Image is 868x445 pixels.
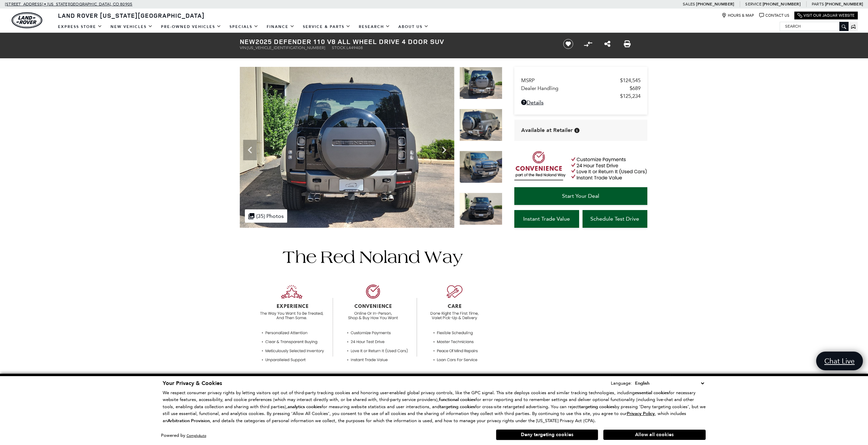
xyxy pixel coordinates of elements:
span: $124,545 [620,77,641,84]
button: Deny targeting cookies [496,429,598,440]
a: land-rover [12,12,42,28]
a: [PHONE_NUMBER] [825,1,863,7]
a: Specials [225,21,263,33]
a: About Us [394,21,433,33]
h1: 2025 Defender 110 V8 All Wheel Drive 4 Door SUV [240,38,552,45]
span: MSRP [521,77,620,84]
a: Details [521,99,641,106]
span: L449408 [347,45,363,50]
strong: functional cookies [439,397,475,403]
strong: New [240,37,255,46]
div: Next [437,140,451,160]
span: Instant Trade Value [523,216,570,222]
a: ComplyAuto [187,433,206,438]
div: Language: [611,381,632,385]
a: Service & Parts [299,21,355,33]
img: New 2025 Carpathian Grey LAND ROVER V8 image 13 [459,109,502,141]
a: [PHONE_NUMBER] [763,1,800,7]
a: Privacy Policy [627,411,655,416]
a: Finance [263,21,299,33]
span: Your Privacy & Cookies [163,380,222,387]
span: Available at Retailer [521,127,573,134]
span: Dealer Handling [521,85,630,91]
a: Dealer Handling $689 [521,85,641,91]
a: Print this New 2025 Defender 110 V8 All Wheel Drive 4 Door SUV [624,40,631,48]
strong: essential cookies [635,390,669,396]
iframe: YouTube video player [514,231,647,339]
a: Chat Live [816,352,863,370]
span: Land Rover [US_STATE][GEOGRAPHIC_DATA] [58,11,205,19]
span: Sales [683,2,695,6]
div: Vehicle is in stock and ready for immediate delivery. Due to demand, availability is subject to c... [574,128,579,133]
nav: Main Navigation [54,21,433,33]
a: New Vehicles [106,21,157,33]
a: Land Rover [US_STATE][GEOGRAPHIC_DATA] [54,11,209,19]
span: Parts [812,2,824,6]
a: Start Your Deal [514,187,647,205]
button: Compare Vehicle [583,39,593,49]
a: Contact Us [759,13,789,18]
a: [PHONE_NUMBER] [696,1,734,7]
span: [US_VEHICLE_IDENTIFICATION_NUMBER] [247,45,325,50]
a: Research [355,21,394,33]
span: $125,234 [620,93,641,99]
p: We respect consumer privacy rights by letting visitors opt out of third-party tracking cookies an... [163,389,706,425]
a: Schedule Test Drive [583,210,647,228]
span: Stock: [332,45,347,50]
img: New 2025 Carpathian Grey LAND ROVER V8 image 12 [459,67,502,99]
img: Land Rover [12,12,42,28]
a: [STREET_ADDRESS] • [US_STATE][GEOGRAPHIC_DATA], CO 80905 [5,2,132,6]
a: MSRP $124,545 [521,77,641,84]
a: Pre-Owned Vehicles [157,21,225,33]
div: Powered by [161,433,206,438]
input: Search [780,22,848,30]
strong: Arbitration Provision [167,418,210,424]
span: VIN: [240,45,247,50]
img: New 2025 Carpathian Grey LAND ROVER V8 image 15 [459,193,502,225]
a: $125,234 [521,93,641,99]
u: Privacy Policy [627,411,655,417]
img: New 2025 Carpathian Grey LAND ROVER V8 image 14 [459,151,502,183]
button: Allow all cookies [603,430,706,440]
span: $689 [630,85,641,91]
a: Hours & Map [722,13,754,18]
span: Start Your Deal [562,193,599,199]
div: Previous [243,140,257,160]
button: Save vehicle [561,39,576,49]
a: EXPRESS STORE [54,21,106,33]
span: Chat Live [821,356,858,366]
strong: analytics cookies [288,404,322,410]
a: Visit Our Jaguar Website [797,13,855,18]
a: Share this New 2025 Defender 110 V8 All Wheel Drive 4 Door SUV [604,40,610,48]
span: Service [745,2,761,6]
select: Language Select [633,380,706,387]
a: Instant Trade Value [514,210,579,228]
span: Schedule Test Drive [590,216,639,222]
div: (35) Photos [245,209,287,223]
img: New 2025 Carpathian Grey LAND ROVER V8 image 12 [240,67,454,228]
strong: targeting cookies [440,404,475,410]
strong: targeting cookies [579,404,615,410]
